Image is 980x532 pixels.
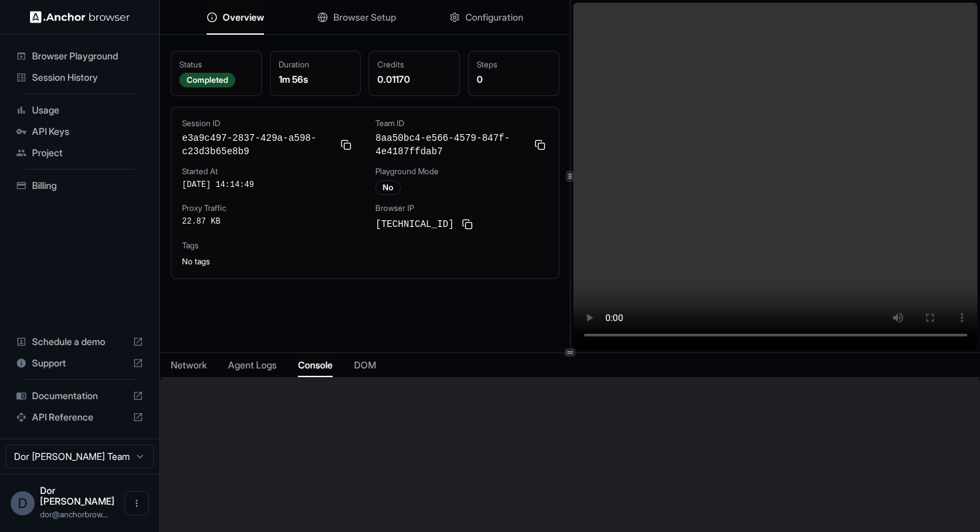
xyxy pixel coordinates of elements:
[11,45,149,67] div: Browser Playground
[32,411,127,424] span: API Reference
[179,73,235,87] div: Completed
[182,180,354,190] div: [DATE] 14:14:49
[279,73,353,86] div: 1m 56s
[182,256,210,266] span: No tags
[32,389,127,403] span: Documentation
[182,203,354,214] div: Proxy Traffic
[11,352,149,374] div: Support
[375,118,547,129] div: Team ID
[279,59,353,70] div: Duration
[477,73,551,86] div: 0
[30,11,130,23] img: Anchor Logo
[11,385,149,407] div: Documentation
[32,335,127,348] span: Schedule a demo
[377,59,451,70] div: Credits
[465,11,523,24] span: Configuration
[377,73,451,86] div: 0.01170
[11,407,149,428] div: API Reference
[32,125,143,138] span: API Keys
[298,358,333,372] span: Console
[11,491,35,515] div: D
[477,59,551,70] div: Steps
[182,118,354,129] div: Session ID
[179,59,253,70] div: Status
[40,485,115,507] span: Dor Dankner
[354,358,376,372] span: DOM
[182,166,354,177] div: Started At
[40,509,108,519] span: dor@anchorbrowser.io
[375,166,547,177] div: Playground Mode
[125,491,149,515] button: Open menu
[375,218,454,231] span: [TECHNICAL_ID]
[32,103,143,117] span: Usage
[11,331,149,352] div: Schedule a demo
[11,99,149,121] div: Usage
[11,121,149,142] div: API Keys
[375,131,526,158] span: 8aa50bc4-e566-4579-847f-4e4187ffdab7
[32,71,143,84] span: Session History
[223,11,264,24] span: Overview
[182,216,354,227] div: 22.87 KB
[375,203,547,214] div: Browser IP
[171,358,207,372] span: Network
[32,356,127,370] span: Support
[11,67,149,88] div: Session History
[32,146,143,160] span: Project
[11,175,149,196] div: Billing
[375,180,401,195] div: No
[32,179,143,192] span: Billing
[11,142,149,164] div: Project
[182,240,548,251] div: Tags
[182,131,333,158] span: e3a9c497-2837-429a-a598-c23d3b65e8b9
[333,11,396,24] span: Browser Setup
[228,358,277,372] span: Agent Logs
[32,49,143,63] span: Browser Playground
